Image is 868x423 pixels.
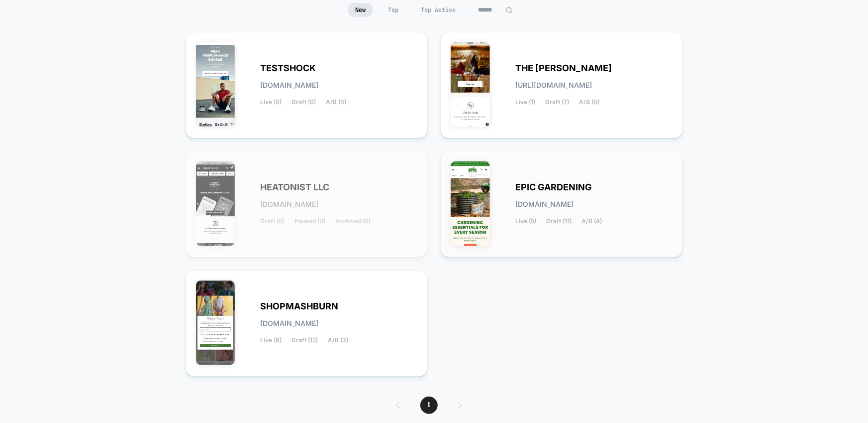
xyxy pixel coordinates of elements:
span: A/B (3) [328,337,349,344]
span: Archived (0) [336,218,371,225]
span: SHOPMASHBURN [261,303,339,310]
span: Draft (7) [545,99,569,106]
span: A/B (0) [326,99,347,106]
span: THE [PERSON_NAME] [515,65,612,72]
span: [DOMAIN_NAME] [515,201,574,208]
span: New [348,3,373,17]
span: Draft (11) [546,218,572,225]
img: THE_LOLA_BLANKET [451,42,490,127]
span: EPIC GARDENING [515,184,592,191]
span: 1 [420,397,438,414]
img: TESTSHOCK [196,42,235,127]
span: Paused (0) [295,218,326,225]
span: [DOMAIN_NAME] [261,201,319,208]
span: Live (1) [515,99,535,106]
span: Draft (0) [292,99,316,106]
img: edit [505,6,513,14]
span: Live (0) [261,99,282,106]
span: TESTSHOCK [261,65,316,72]
span: Live (9) [261,337,282,344]
span: Live (5) [515,218,536,225]
span: Top Active [413,3,463,17]
span: A/B (0) [579,99,599,106]
span: [URL][DOMAIN_NAME] [515,82,592,89]
span: Top [381,3,406,17]
span: HEATONIST LLC [261,184,330,191]
span: Draft (8) [261,218,285,225]
span: A/B (4) [581,218,602,225]
span: [DOMAIN_NAME] [261,320,319,327]
img: HEATONIST_LLC [196,161,235,246]
img: EPIC_GARDENING [451,161,490,246]
span: Draft (12) [292,337,318,344]
span: [DOMAIN_NAME] [261,82,319,89]
img: SHOPMASHBURN [196,281,235,365]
